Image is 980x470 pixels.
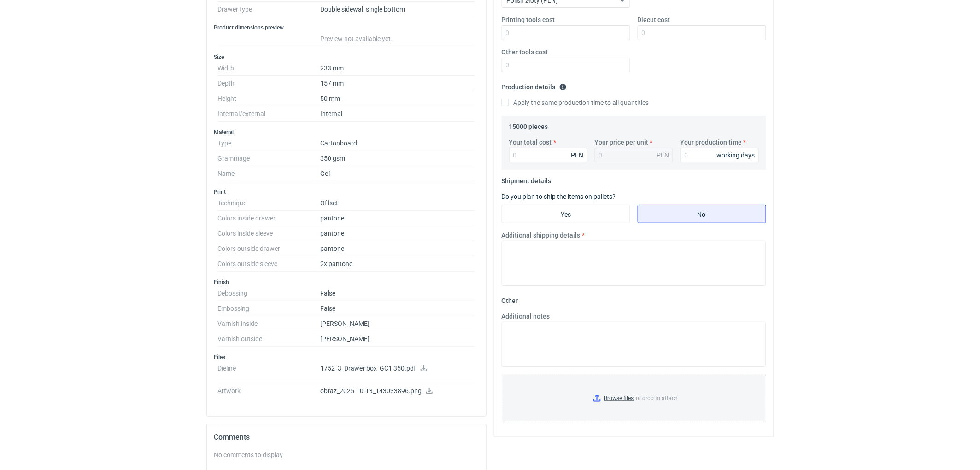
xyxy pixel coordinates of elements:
[502,174,552,185] legend: Shipment details
[638,25,766,40] input: 0
[502,375,766,422] label: or drop to attach
[502,15,555,24] label: Printing tools cost
[214,354,479,361] h3: Files
[218,211,321,226] dt: Colors inside drawer
[218,256,321,272] dt: Colors outside sleeve
[214,53,479,61] h3: Size
[218,151,321,166] dt: Grammage
[321,35,393,42] span: Preview not available yet.
[218,226,321,241] dt: Colors inside sleeve
[321,76,475,91] dd: 157 mm
[218,136,321,151] dt: Type
[509,119,548,130] legend: 15000 pieces
[321,256,475,272] dd: 2x pantone
[218,301,321,316] dt: Embossing
[571,151,584,160] div: PLN
[321,2,475,17] dd: Double sidewall single bottom
[717,151,755,160] div: working days
[502,312,550,321] label: Additional notes
[218,76,321,91] dt: Depth
[214,24,479,31] h3: Product dimensions preview
[214,279,479,286] h3: Finish
[218,166,321,181] dt: Name
[218,61,321,76] dt: Width
[502,80,567,91] legend: Production details
[502,193,616,200] label: Do you plan to ship the items on pallets?
[321,136,475,151] dd: Cartonboard
[502,293,518,304] legend: Other
[321,331,475,347] dd: [PERSON_NAME]
[218,383,321,402] dt: Artwork
[509,148,587,162] input: 0
[502,205,630,223] label: Yes
[321,316,475,331] dd: [PERSON_NAME]
[595,138,649,147] label: Your price per unit
[638,15,670,24] label: Diecut cost
[321,61,475,76] dd: 233 mm
[502,47,548,57] label: Other tools cost
[321,196,475,211] dd: Offset
[218,316,321,331] dt: Varnish inside
[509,138,552,147] label: Your total cost
[502,98,649,107] label: Apply the same production time to all quantities
[218,106,321,122] dt: Internal/external
[321,301,475,316] dd: False
[218,196,321,211] dt: Technique
[218,286,321,301] dt: Debossing
[321,91,475,106] dd: 50 mm
[214,432,479,443] h2: Comments
[502,25,630,40] input: 0
[214,128,479,136] h3: Material
[214,188,479,196] h3: Print
[321,211,475,226] dd: pantone
[502,231,581,240] label: Additional shipping details
[218,91,321,106] dt: Height
[321,365,475,373] p: 1752_3_Drawer box_GC1 350.pdf
[502,58,630,72] input: 0
[218,241,321,256] dt: Colors outside drawer
[321,387,475,395] p: obraz_2025-10-13_143033896.png
[638,205,766,223] label: No
[321,166,475,181] dd: Gc1
[214,450,479,459] div: No comments to display
[218,361,321,383] dt: Dieline
[321,241,475,256] dd: pantone
[321,151,475,166] dd: 350 gsm
[321,106,475,122] dd: Internal
[681,138,742,147] label: Your production time
[321,226,475,241] dd: pantone
[657,151,669,160] div: PLN
[218,331,321,347] dt: Varnish outside
[681,148,759,162] input: 0
[218,2,321,17] dt: Drawer type
[321,286,475,301] dd: False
